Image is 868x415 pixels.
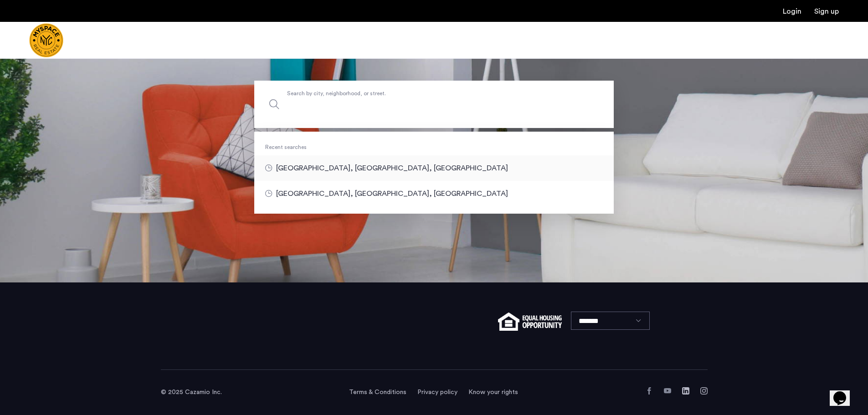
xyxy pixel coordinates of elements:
a: Login [783,8,801,15]
a: Instagram [700,387,708,395]
input: Apartment Search [254,81,614,128]
span: Search by city, neighborhood, or street. [287,88,539,97]
div: Recent searches [254,143,614,152]
img: equal-housing.png [498,313,561,331]
img: logo [29,23,63,57]
a: YouTube [664,387,671,395]
a: Cazamio Logo [29,23,63,57]
iframe: chat widget [830,379,859,406]
a: Registration [814,8,839,15]
span: [GEOGRAPHIC_DATA], [GEOGRAPHIC_DATA], [GEOGRAPHIC_DATA] [276,188,599,199]
a: Privacy policy [417,388,457,397]
a: LinkedIn [682,387,689,395]
a: Know your rights [468,388,518,397]
select: Language select [571,312,650,330]
span: [GEOGRAPHIC_DATA], [GEOGRAPHIC_DATA], [GEOGRAPHIC_DATA] [276,163,599,174]
a: Facebook [646,387,653,395]
span: © 2025 Cazamio Inc. [161,389,222,395]
a: Terms and conditions [349,388,406,397]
